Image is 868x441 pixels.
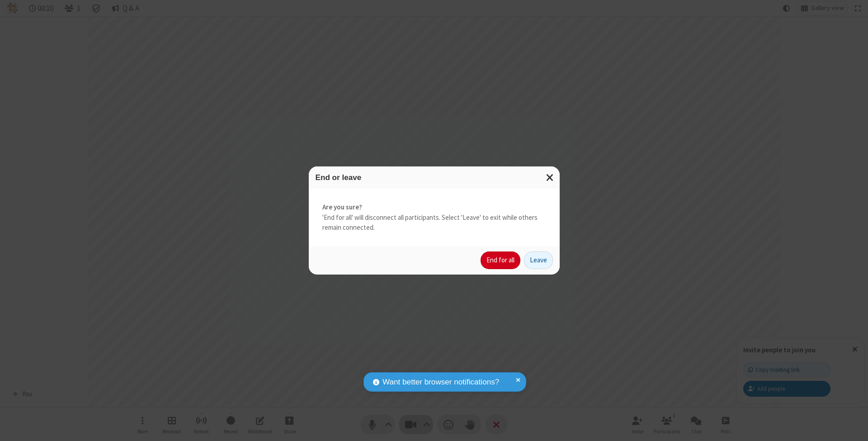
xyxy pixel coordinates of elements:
strong: Are you sure? [322,202,546,213]
span: Want better browser notifications? [382,376,499,388]
button: End for all [481,251,520,270]
button: Leave [524,251,553,270]
button: Close modal [541,166,560,189]
div: 'End for all' will disconnect all participants. Select 'Leave' to exit while others remain connec... [309,189,560,247]
h3: End or leave [316,173,553,182]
